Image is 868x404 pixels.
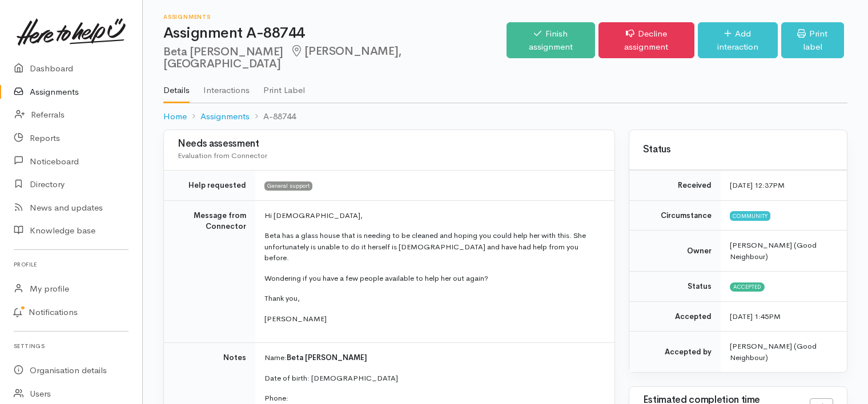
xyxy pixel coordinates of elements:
[264,373,601,384] p: Date of birth: [DEMOGRAPHIC_DATA]
[163,25,507,42] h1: Assignment A-88744
[250,110,296,123] li: A-88744
[730,312,781,321] time: [DATE] 1:45PM
[163,103,847,130] nav: breadcrumb
[14,257,128,272] h6: Profile
[264,210,601,221] p: Hi [DEMOGRAPHIC_DATA],
[629,231,721,272] td: Owner
[263,70,305,102] a: Print Label
[14,338,128,354] h6: Settings
[178,139,601,150] h3: Needs assessment
[629,200,721,231] td: Circumstance
[264,393,601,404] p: Phone:
[203,70,250,102] a: Interactions
[730,240,817,261] span: [PERSON_NAME] (Good Neighbour)
[163,45,507,71] h2: Beta [PERSON_NAME]
[163,70,190,103] a: Details
[264,293,601,304] p: Thank you,
[730,211,770,220] span: Community
[629,301,721,332] td: Accepted
[629,332,721,373] td: Accepted by
[730,180,785,190] time: [DATE] 12:37PM
[200,110,250,123] a: Assignments
[163,110,187,123] a: Home
[264,230,601,264] p: Beta has a glass house that is needing to be cleaned and hoping you could help her with this. She...
[178,151,267,160] span: Evaluation from Connector
[164,171,255,201] td: Help requested
[698,22,778,58] a: Add interaction
[507,22,595,58] a: Finish assignment
[163,44,401,71] span: [PERSON_NAME], [GEOGRAPHIC_DATA]
[643,144,833,155] h3: Status
[730,282,765,292] span: Accepted
[163,14,507,20] h6: Assignments
[721,332,847,373] td: [PERSON_NAME] (Good Neighbour)
[264,313,601,325] p: [PERSON_NAME]
[629,272,721,302] td: Status
[264,181,312,191] span: General support
[781,22,844,58] a: Print label
[264,352,601,363] p: Name:
[598,22,694,58] a: Decline assignment
[629,171,721,201] td: Received
[287,353,367,362] span: Beta [PERSON_NAME]
[264,273,601,284] p: Wondering if you have a few people available to help her out again?
[164,200,255,343] td: Message from Connector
